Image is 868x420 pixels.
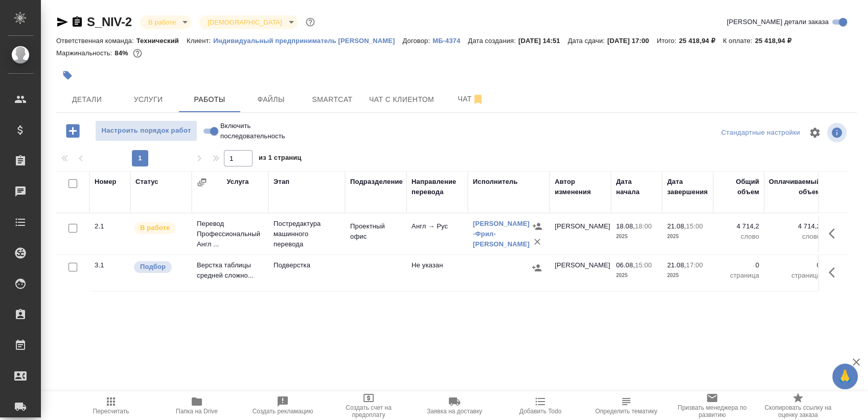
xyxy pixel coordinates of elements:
button: Настроить порядок работ [95,120,197,141]
p: 0 [769,260,820,270]
button: Скопировать ссылку на оценку заказа [755,391,841,420]
span: Создать рекламацию [253,408,313,415]
p: 15:00 [686,222,703,230]
div: Исполнитель выполняет работу [133,221,187,235]
p: слово [769,232,820,242]
span: Настроить таблицу [803,120,827,145]
p: 25 418,94 ₽ [755,37,799,45]
span: Детали [62,93,111,106]
span: из 1 страниц [259,152,302,166]
button: Добавить Todo [497,391,583,420]
p: страница [769,270,820,281]
div: 3.1 [95,260,125,270]
button: Скопировать ссылку для ЯМессенджера [56,16,68,28]
p: 84% [115,49,130,57]
td: [PERSON_NAME] [550,216,611,252]
svg: Отписаться [472,93,484,106]
td: Англ → Рус [406,216,468,252]
p: В работе [140,223,170,233]
span: Услуги [124,93,173,106]
button: Здесь прячутся важные кнопки [823,221,847,246]
p: Договор: [402,37,432,45]
span: Работы [185,93,234,106]
div: 2.1 [95,221,125,232]
button: Назначить [529,260,544,276]
span: Определить тематику [595,408,657,415]
p: Дата создания: [468,37,518,45]
button: Добавить тэг [56,64,79,87]
span: Пересчитать [93,408,129,415]
div: Услуга [226,177,248,187]
p: Ответственная команда: [56,37,136,45]
p: [DATE] 14:51 [518,37,568,45]
button: 3394.22 RUB; [131,47,144,60]
span: Посмотреть информацию [827,123,849,142]
span: Включить последовательность [220,121,311,141]
td: Проектный офис [345,216,406,252]
div: Исполнитель [473,177,518,187]
span: 🙏 [836,366,854,387]
button: Создать рекламацию [240,391,326,420]
p: 21.08, [667,261,686,269]
button: Удалить [530,234,545,249]
span: [PERSON_NAME] детали заказа [727,17,829,27]
td: Не указан [406,255,468,291]
p: 4 714,2 [769,221,820,232]
p: Технический [136,37,187,45]
p: 4 714,2 [718,221,759,232]
button: Создать счет на предоплату [326,391,412,420]
span: Создать счет на предоплату [332,404,405,418]
button: Здесь прячутся важные кнопки [823,260,847,285]
div: Общий объем [718,177,759,197]
p: страница [718,270,759,281]
div: В работе [199,15,297,29]
div: В работе [140,15,191,29]
a: S_NIV-2 [87,15,132,29]
p: 18:00 [635,222,652,230]
p: [DATE] 17:00 [607,37,657,45]
div: Этап [273,177,289,187]
button: Добавить работу [59,120,87,141]
span: Чат [446,93,495,106]
span: Скопировать ссылку на оценку заказа [761,404,835,418]
div: Дата начала [616,177,657,197]
td: [PERSON_NAME] [550,255,611,291]
p: 2025 [616,270,657,281]
p: 2025 [667,270,708,281]
span: Файлы [246,93,295,106]
p: Дата сдачи: [568,37,607,45]
button: 🙏 [832,364,858,389]
a: МБ-4374 [432,36,468,45]
span: Smartcat [308,93,357,106]
span: Заявка на доставку [427,408,482,415]
div: Статус [135,177,158,187]
button: Сгруппировать [197,177,207,187]
p: 2025 [667,232,708,242]
div: Автор изменения [555,177,606,197]
span: Чат с клиентом [369,93,434,106]
span: Призвать менеджера по развитию [675,404,749,418]
button: [DEMOGRAPHIC_DATA] [204,18,285,27]
p: 18.08, [616,222,635,230]
p: Индивидуальный предприниматель [PERSON_NAME] [213,37,402,45]
div: Можно подбирать исполнителей [133,260,187,274]
p: Подбор [140,262,166,272]
p: Клиент: [187,37,213,45]
a: [PERSON_NAME] -Фрил- [PERSON_NAME] [473,220,530,248]
button: Призвать менеджера по развитию [669,391,755,420]
div: Дата завершения [667,177,708,197]
div: split button [719,125,803,141]
span: Добавить Todo [519,408,561,415]
p: 06.08, [616,261,635,269]
div: Номер [95,177,117,187]
span: Папка на Drive [176,408,218,415]
p: 2025 [616,232,657,242]
button: Пересчитать [68,391,154,420]
p: 17:00 [686,261,703,269]
p: Маржинальность: [56,49,115,57]
p: Итого: [657,37,679,45]
div: Направление перевода [412,177,463,197]
p: 25 418,94 ₽ [679,37,723,45]
div: Оплачиваемый объем [769,177,820,197]
td: Верстка таблицы средней сложно... [192,255,268,291]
